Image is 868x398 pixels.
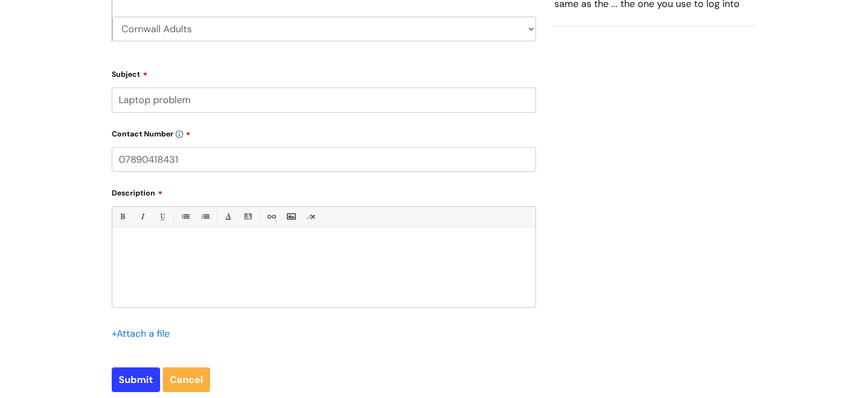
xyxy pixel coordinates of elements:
div: Attach a file [112,325,176,342]
label: Subject [112,66,536,79]
a: Link [264,210,278,223]
a: • Unordered List (Ctrl-Shift-7) [178,210,192,223]
img: info-icon.svg [176,131,183,138]
a: Remove formatting (Ctrl-\) [304,210,317,223]
a: Underline(Ctrl-U) [155,210,169,223]
a: Back Color [241,210,255,223]
input: Submit [112,367,160,392]
a: 1. Ordered List (Ctrl-Shift-8) [198,210,212,223]
label: Contact Number [112,126,536,139]
label: Description [112,185,536,198]
a: Insert Image... [284,210,298,223]
a: Cancel [163,367,210,392]
a: Bold (Ctrl-B) [115,210,129,223]
span: + [112,327,117,340]
a: Font Color [221,210,235,223]
a: Italic (Ctrl-I) [135,210,149,223]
